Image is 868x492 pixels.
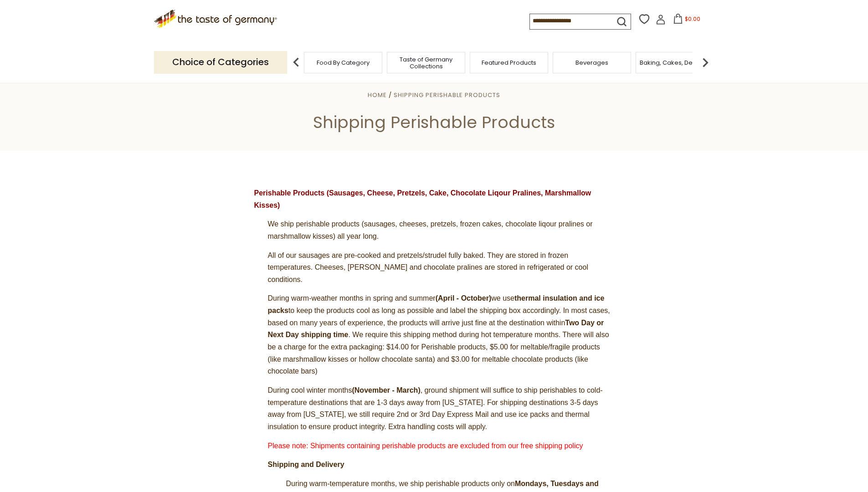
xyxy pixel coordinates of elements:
[303,423,487,430] span: o ensure product integrity. Extra handling costs will apply.
[268,220,593,240] span: We ship perishable products (sausages, cheeses, pretzels, frozen cakes, chocolate liqour pralines...
[287,53,305,72] img: previous arrow
[268,461,344,468] span: Shipping and Delivery
[254,189,591,209] strong: Perishable Products (Sausages, Cheese, Pretzels, Cake, Chocolate Liqour Pralines, Marshmallow Kis...
[668,14,706,27] button: $0.00
[696,53,714,72] img: next arrow
[28,112,840,133] h1: Shipping Perishable Products
[268,294,610,375] span: During warm-weather months in spring and summer we use to keep the products cool as long as possi...
[436,294,492,302] strong: (April - October)
[368,91,387,99] a: Home
[317,59,370,66] a: Food By Category
[482,59,536,66] a: Featured Products
[268,386,603,430] span: During cool winter months , ground shipment will suffice to ship perishables to cold-temperature ...
[640,59,710,66] a: Baking, Cakes, Desserts
[390,56,462,70] a: Taste of Germany Collections
[154,51,287,73] p: Choice of Categories
[352,386,420,394] strong: (November - March)
[268,442,583,450] span: Please note: Shipments containing perishable products are excluded from our free shipping policy
[685,15,700,23] span: $0.00
[394,91,500,99] a: Shipping Perishable Products
[268,251,588,283] span: All of our sausages are pre-cooked and pretzels/strudel fully baked. They are stored in frozen te...
[575,59,608,66] a: Beverages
